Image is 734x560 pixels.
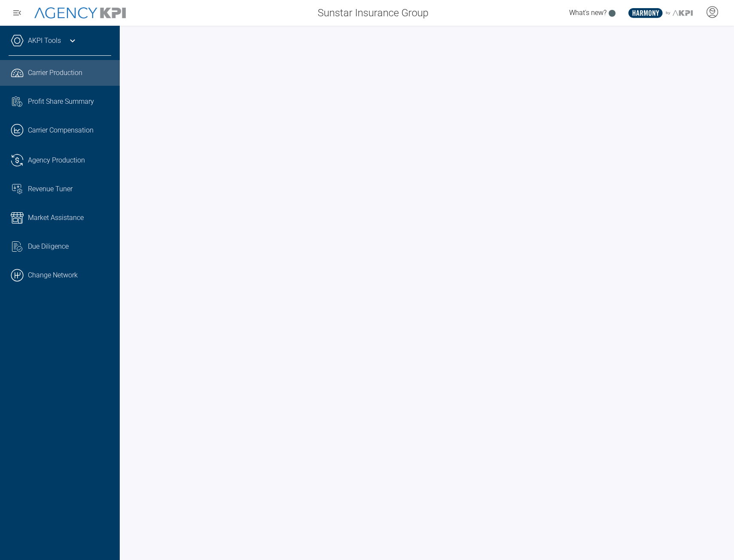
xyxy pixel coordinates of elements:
[28,241,69,252] span: Due Diligence
[34,7,126,19] img: AgencyKPI
[28,213,84,223] span: Market Assistance
[318,5,428,21] span: Sunstar Insurance Group
[28,125,94,135] span: Carrier Compensation
[28,96,94,107] span: Profit Share Summary
[569,9,607,17] span: What's new?
[28,184,73,194] span: Revenue Tuner
[28,36,61,46] a: AKPI Tools
[28,68,82,78] span: Carrier Production
[28,155,85,166] span: Agency Production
